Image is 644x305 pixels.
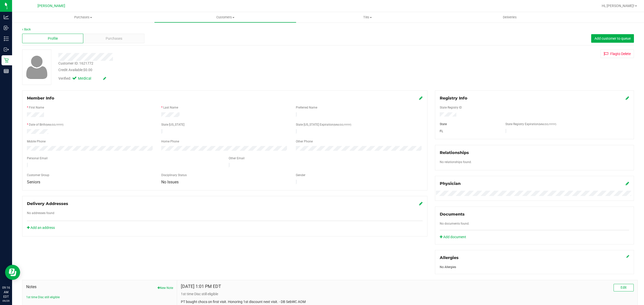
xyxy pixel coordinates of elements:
div: Credit Available: [58,67,360,73]
span: Edit [621,285,627,289]
div: No Allergies [440,265,629,269]
span: Registry Info [440,96,467,100]
label: Customer Group [27,173,49,177]
a: Add document [440,234,469,240]
span: Purchases [12,15,154,20]
a: Customers [154,12,296,23]
button: 1st time Disc still eligible [26,295,60,299]
label: State Registry Expiration [505,122,556,126]
span: Seniors [27,180,40,184]
p: 09:16 AM EDT [2,285,10,299]
span: Allergies [440,255,459,260]
div: FL [436,129,502,133]
span: Delivery Addresses [27,201,68,206]
label: No addresses found [27,211,54,215]
a: Deliveries [439,12,581,23]
a: Back [22,28,31,31]
span: [PERSON_NAME] [37,4,65,8]
span: Relationships [440,150,469,155]
span: Customers [154,15,296,20]
label: State [US_STATE] Expiration [296,122,351,127]
span: (MM/DD/YYYY) [539,123,556,126]
p: 1st time Disc still eligible [181,291,634,297]
span: Documents [440,212,465,217]
button: Add customer to queue [591,34,634,43]
label: Preferred Name [296,105,317,110]
span: Notes [26,284,173,290]
inline-svg: Analytics [4,15,9,20]
div: Customer ID: 1621772 [58,61,93,66]
inline-svg: Reports [4,69,9,74]
button: Edit [614,284,634,291]
label: Disciplinary Status [161,173,187,177]
span: Deliveries [496,15,524,20]
span: Hi, [PERSON_NAME]! [602,4,634,8]
span: No documents found. [440,222,469,225]
img: user-icon.png [24,54,50,80]
span: Physician [440,181,461,186]
span: Profile [48,36,58,41]
label: Home Phone [161,139,179,144]
p: PT bought chocs on first visit. Honoring 1st discount next visit. - DB SebWC AOM [181,299,634,304]
label: No relationships found. [440,160,472,164]
div: State [436,122,502,126]
label: State Registry ID [440,105,462,110]
div: Verified: [58,76,106,81]
span: (MM/DD/YYYY) [46,123,63,126]
span: (MM/DD/YYYY) [334,123,351,126]
button: Flagto Delete [600,49,634,58]
label: Date of Birth [29,122,63,127]
h4: [DATE] 1:01 PM EDT [181,284,221,289]
a: Purchases [12,12,154,23]
label: Mobile Phone [27,139,46,144]
inline-svg: Retail [4,58,9,63]
label: Last Name [163,105,178,110]
label: Personal Email [27,156,48,161]
a: Tills [296,12,438,23]
inline-svg: Outbound [4,47,9,52]
span: Purchases [106,36,122,41]
label: Other Email [229,156,245,161]
span: Member Info [27,96,54,100]
span: Add customer to queue [594,36,631,40]
span: Tills [297,15,438,20]
inline-svg: Inventory [4,36,9,41]
span: Medical [78,76,98,81]
label: Other Phone [296,139,313,144]
inline-svg: Inbound [4,25,9,30]
span: $0.00 [83,68,92,72]
a: Add an address [27,226,55,230]
button: New Note [157,286,173,290]
span: No Issues [161,180,179,184]
p: 09/29 [2,299,10,303]
label: First Name [29,105,44,110]
label: Gender [296,173,305,177]
label: State [US_STATE] [161,122,184,127]
iframe: Resource center [5,265,20,280]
